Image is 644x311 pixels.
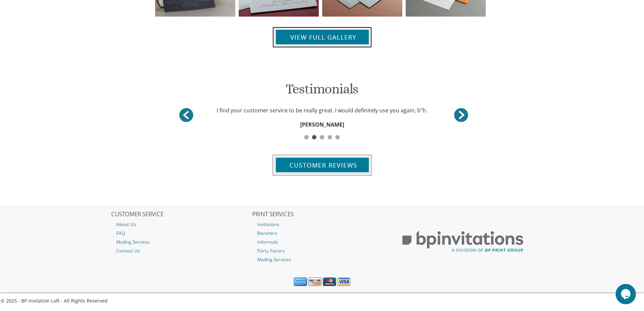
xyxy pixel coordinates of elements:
[252,255,392,264] a: Mailing Services
[326,130,334,136] a: 4
[178,107,195,124] a: >
[335,135,340,139] span: 5
[252,229,392,238] a: Benchers
[318,130,326,136] a: 3
[111,211,251,218] h2: CUSTOMER SERVICE
[616,284,637,304] iframe: chat widget
[310,130,318,136] a: 2
[312,135,316,139] span: 2
[111,229,251,238] a: FAQ
[453,107,470,124] a: <
[294,277,307,286] img: American Express
[252,211,392,218] h2: PRINT SERVICES
[320,135,324,139] span: 3
[393,225,533,259] img: BP Print Group
[328,135,332,139] span: 4
[252,220,392,229] a: Invitations
[111,220,251,229] a: About Us
[323,277,336,286] img: MasterCard
[308,277,321,286] img: Discover
[334,130,341,136] a: 5
[252,238,392,246] a: Informals
[204,105,440,116] div: I find your customer service to be really great. I would definitely use you again, b”h.
[111,246,251,255] a: Contact Us
[304,135,309,139] span: 1
[174,82,470,102] h1: Testimonials
[111,238,251,246] a: Mailing Services
[337,277,351,286] img: Visa
[272,155,372,176] img: customer-reviews-btn.jpg
[174,119,470,130] div: [PERSON_NAME]
[303,130,310,136] a: 1
[252,246,392,255] a: Party Favors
